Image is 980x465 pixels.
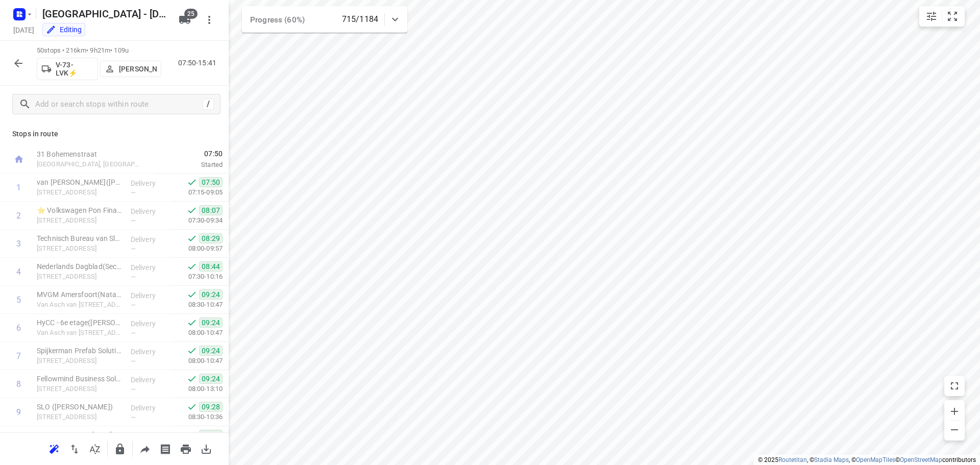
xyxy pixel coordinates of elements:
p: Delivery [131,262,168,273]
span: — [131,413,136,421]
p: Technisch Bureau van Slooten BV(Ingo Meinen) [37,233,122,243]
div: small contained button group [919,6,965,27]
p: Delivery [131,347,168,357]
p: Delivery [131,375,168,385]
p: 07:15-09:05 [172,187,223,198]
button: Lock route [110,439,130,459]
button: Map settings [921,6,942,27]
p: Delivery [131,290,168,301]
div: 8 [16,379,21,389]
button: Fit zoom [942,6,963,27]
div: 2 [16,211,21,221]
p: 08:00-10:47 [172,356,223,366]
p: 31 Bohemenstraat [37,149,143,159]
p: Spijkerman Prefab Solutions B.V.(Erik van Laar) [37,346,122,356]
span: 09:24 [199,374,223,384]
span: — [131,273,136,281]
svg: Done [187,430,197,440]
div: You are currently in edit mode. [46,25,82,35]
p: Delivery [131,403,168,413]
p: 08:00-10:47 [172,328,223,338]
input: Add or search stops within route [35,96,203,112]
div: 9 [16,407,21,417]
span: 09:24 [199,317,223,328]
div: / [203,99,214,110]
p: Stationsstraat 77-A, Amersfoort [37,356,122,366]
p: De Waag - Amersfoort(Samira Azaoum) [37,430,122,440]
p: [GEOGRAPHIC_DATA], [GEOGRAPHIC_DATA] [37,159,143,169]
p: [STREET_ADDRESS] [37,272,122,282]
p: Stationsstraat 77B, Amersfoort [37,384,122,394]
p: Stops in route [12,129,216,139]
button: [PERSON_NAME] [100,61,161,77]
p: van Dorp Amersfoort(Gijs Folmer) [37,177,122,187]
h5: [GEOGRAPHIC_DATA] - [DATE] [38,6,170,22]
span: 07:50 [155,149,223,159]
svg: Done [187,317,197,328]
p: Started [155,160,223,170]
p: MVGM Amersfoort(Natatcha Bong A Jan) [37,289,122,300]
div: 1 [16,183,21,192]
p: Delivery [131,319,168,329]
span: — [131,329,136,337]
p: Van Asch van Wijckstraat 53, Amersfoort [37,328,122,338]
span: — [131,217,136,225]
svg: Done [187,374,197,384]
div: 4 [16,267,21,277]
span: — [131,301,136,309]
button: More [199,10,219,30]
p: 50 stops • 216km • 9h21m • 109u [37,46,161,56]
p: Fellowmind Business Solutions - Amersfoort(Annelore Landman) [37,374,122,384]
span: 09:24 [199,346,223,356]
span: — [131,357,136,365]
span: Progress (60%) [250,15,305,25]
span: — [131,245,136,253]
div: 3 [16,239,21,249]
span: 07:50 [199,177,223,187]
span: Reverse route [64,444,85,453]
svg: Done [187,402,197,412]
p: 07:30-09:34 [172,215,223,226]
svg: Done [187,177,197,187]
p: Delivery [131,431,168,441]
button: V-73-LVK⚡ [37,58,98,80]
a: OpenMapTiles [856,456,895,463]
li: © 2025 , © , © © contributors [758,456,976,463]
p: 715/1184 [342,13,378,26]
svg: Done [187,205,197,215]
span: Share route [135,444,155,453]
p: V-73-LVK⚡ [56,61,93,77]
p: 08:00-09:57 [172,243,223,254]
svg: Done [187,289,197,300]
svg: Done [187,346,197,356]
p: Van Asch van Wijckstraat 55, Amersfoort [37,300,122,310]
h5: Project date [9,24,38,36]
span: 08:07 [199,205,223,215]
div: 5 [16,295,21,305]
p: SLO (Tessa Sumampouw) [37,402,122,412]
span: 08:29 [199,233,223,243]
span: — [131,385,136,393]
p: 08:30-10:47 [172,300,223,310]
a: OpenStreetMap [900,456,942,463]
p: 07:50-15:41 [178,58,220,68]
p: [PERSON_NAME] [119,65,157,73]
p: ⭐ Volkswagen Pon Financial Services / DFM(Dave Heemsbergen) [37,205,122,215]
p: Delivery [131,178,168,188]
p: Delivery [131,234,168,244]
span: — [131,189,136,197]
span: Print route [176,444,196,453]
span: 09:24 [199,289,223,300]
svg: Done [187,233,197,243]
p: Maanlander 45, Amersfoort [37,187,122,198]
p: Stationsplein 1, Amersfoort [37,412,122,422]
div: 6 [16,323,21,333]
div: 7 [16,351,21,361]
span: Print shipping labels [155,444,176,453]
a: Routetitan [778,456,807,463]
span: 09:28 [199,402,223,412]
svg: Done [187,261,197,272]
span: Download route [196,444,216,453]
p: Nederlands Dagblad(Secretariaat) [37,261,122,272]
p: HyCC - 6e etage(Vinod Sewpersad) [37,317,122,328]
